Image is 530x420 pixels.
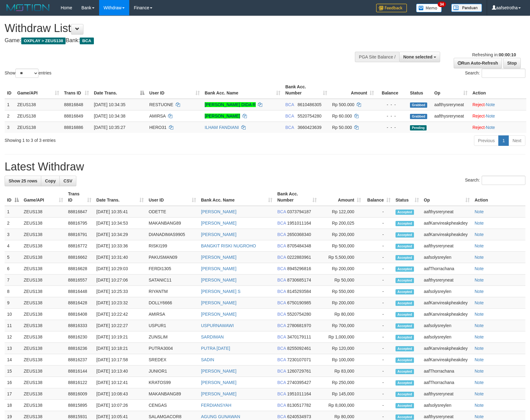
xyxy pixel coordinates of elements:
td: 88816448 [66,286,94,297]
td: Rp 5,500,000 [319,252,363,263]
span: HERO31 [149,125,167,130]
a: [PERSON_NAME] [201,232,236,237]
span: AMIRSA [149,114,166,118]
th: Game/API: activate to sort column ascending [15,81,62,99]
td: - [363,309,393,320]
a: [PERSON_NAME] [201,391,236,396]
span: Rp 500.000 [332,102,354,107]
a: Note [475,312,484,317]
span: Accepted [395,289,414,294]
a: SARDIMAN [201,334,224,339]
td: 14 [5,354,21,366]
a: CSV [59,176,76,186]
td: [DATE] 10:27:06 [94,274,146,286]
a: [PERSON_NAME] [201,255,236,260]
th: User ID: activate to sort column ascending [146,188,199,206]
td: 88816847 [66,206,94,218]
td: 88816662 [66,252,94,263]
label: Search: [465,176,525,185]
a: Note [475,209,484,214]
td: - [363,297,393,309]
span: Copy [45,178,56,183]
td: [DATE] 10:35:41 [94,206,146,218]
th: Status: activate to sort column ascending [393,188,421,206]
span: Accepted [395,221,414,226]
td: DOLLY6666 [146,297,199,309]
span: CSV [63,178,72,183]
td: Rp 200,000 [319,263,363,274]
span: BCA [277,266,286,271]
a: ILHAM FANDIANI [205,125,239,130]
td: - [363,331,393,343]
td: 11 [5,320,21,331]
td: [DATE] 10:34:53 [94,218,146,229]
a: [PERSON_NAME] S [201,289,240,294]
td: [DATE] 10:18:21 [94,343,146,354]
span: Copy 8730685174 to clipboard [287,278,311,282]
td: [DATE] 10:25:33 [94,286,146,297]
td: 7 [5,274,21,286]
span: Accepted [395,301,414,306]
span: BCA [277,232,286,237]
a: Previous [474,135,499,146]
a: Note [486,125,495,130]
td: [DATE] 10:29:03 [94,263,146,274]
span: BCA [277,323,286,328]
a: Note [475,334,484,339]
h4: Game: Bank: [5,38,347,44]
td: 3 [5,229,21,240]
td: RIYANTM [146,286,199,297]
a: Note [475,323,484,328]
a: Note [486,114,495,118]
td: [DATE] 10:17:58 [94,354,146,366]
a: AGUNG GUNAWAN [201,414,240,419]
td: Rp 200,000 [319,229,363,240]
div: Showing 1 to 3 of 3 entries [5,135,216,143]
th: Bank Acc. Name: activate to sort column ascending [199,188,275,206]
td: 88816557 [66,274,94,286]
td: ZEUS138 [21,229,66,240]
td: [DATE] 10:34:29 [94,229,146,240]
th: Bank Acc. Number: activate to sort column ascending [283,81,330,99]
td: - [363,263,393,274]
td: 88816791 [66,229,94,240]
span: BCA [277,209,286,214]
td: - [363,252,393,263]
td: [DATE] 10:33:36 [94,240,146,252]
span: Copy 8255092461 to clipboard [287,346,311,351]
a: Reject [472,114,485,118]
span: Accepted [395,278,414,283]
span: Accepted [395,323,414,329]
td: - [363,354,393,366]
td: ZEUS138 [15,110,62,122]
td: 88816428 [66,297,94,309]
a: Note [475,255,484,260]
td: ZEUS138 [21,263,66,274]
span: BCA [285,102,294,107]
td: ZEUS138 [21,240,66,252]
img: Feedback.jpg [376,4,407,12]
td: aafKanvireakpheakdey [421,297,472,309]
span: Accepted [395,346,414,351]
td: · [470,99,526,110]
td: aafthysreryneat [421,240,472,252]
span: Accepted [395,255,414,260]
td: ZEUS138 [15,122,62,133]
td: 88816408 [66,309,94,320]
td: MAKANBANG89 [146,218,199,229]
td: aafthysreryneat [432,99,470,110]
th: Trans ID: activate to sort column ascending [62,81,91,99]
strong: 00:00:10 [499,52,516,57]
span: Copy 7230107071 to clipboard [287,357,311,362]
a: [PERSON_NAME] [201,266,236,271]
td: 8 [5,286,21,297]
span: Accepted [395,312,414,317]
th: Action [470,81,526,99]
div: - - - [379,102,405,108]
th: User ID: activate to sort column ascending [147,81,202,99]
span: BCA [285,114,294,118]
th: Action [472,188,525,206]
td: 4 [5,240,21,252]
a: Run Auto-Refresh [454,58,502,68]
input: Search: [482,69,525,78]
